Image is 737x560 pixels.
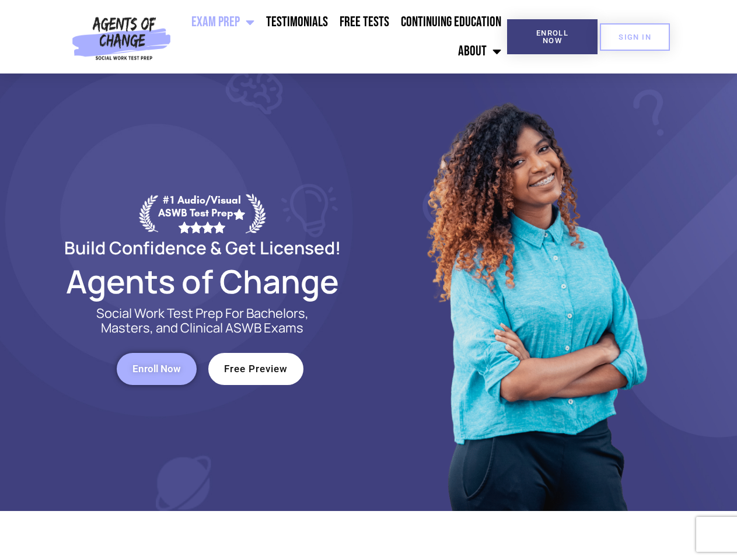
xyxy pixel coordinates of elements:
span: Enroll Now [526,29,579,44]
h2: Build Confidence & Get Licensed! [36,239,369,256]
p: Social Work Test Prep For Bachelors, Masters, and Clinical ASWB Exams [83,306,322,335]
a: SIGN IN [600,23,670,51]
a: Continuing Education [395,8,507,37]
a: Enroll Now [117,353,197,385]
h2: Agents of Change [36,268,369,295]
nav: Menu [176,8,507,66]
img: Website Image 1 (1) [418,73,652,511]
span: Free Preview [224,364,288,374]
a: Free Preview [208,353,303,385]
a: Exam Prep [186,8,260,37]
a: Testimonials [260,8,334,37]
a: About [452,37,507,66]
a: Enroll Now [507,19,598,54]
div: #1 Audio/Visual ASWB Test Prep [158,194,246,233]
span: Enroll Now [132,364,181,374]
span: SIGN IN [619,33,651,41]
a: Free Tests [334,8,395,37]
